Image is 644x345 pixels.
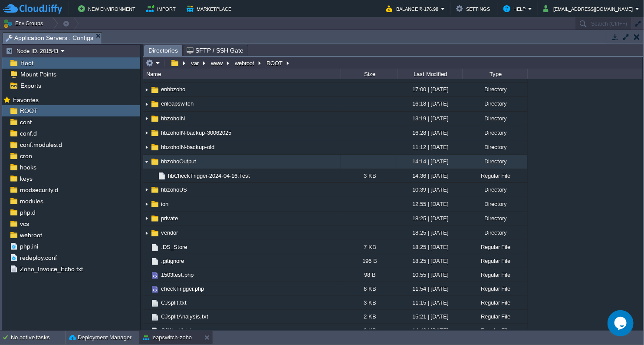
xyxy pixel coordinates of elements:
img: AMDAwAAAACH5BAEAAAAALAAAAAABAAEAAAICRAEAOw== [150,285,160,294]
iframe: chat widget [608,310,635,336]
span: ion [160,200,170,208]
div: 14:40 | [DATE] [397,324,462,337]
a: private [160,215,179,222]
span: Exports [19,82,43,90]
div: 14:36 | [DATE] [397,169,462,182]
img: AMDAwAAAACH5BAEAAAAALAAAAAABAAEAAAICRAEAOw== [150,214,160,223]
div: Directory [462,83,527,96]
span: Favorites [11,96,40,104]
img: AMDAwAAAACH5BAEAAAAALAAAAAABAAEAAAICRAEAOw== [143,296,150,309]
a: checkTrigger.php [160,285,205,292]
img: AMDAwAAAACH5BAEAAAAALAAAAAABAAEAAAICRAEAOw== [157,171,167,181]
div: Directory [462,140,527,154]
span: vendor [160,229,179,236]
img: AMDAwAAAACH5BAEAAAAALAAAAAABAAEAAAICRAEAOw== [150,257,160,266]
div: 2 KB [341,324,397,337]
a: modules [18,197,45,205]
a: webroot [18,231,43,239]
span: php.ini [18,242,39,250]
span: Directories [148,45,178,56]
img: AMDAwAAAACH5BAEAAAAALAAAAAABAAEAAAICRAEAOw== [143,83,150,96]
a: Root [19,59,35,67]
div: 16:18 | [DATE] [397,97,462,110]
div: 2 KB [341,310,397,323]
a: CJsplitAnalysis.txt [160,313,210,320]
a: enhbzoho [160,86,187,93]
img: AMDAwAAAACH5BAEAAAAALAAAAAABAAEAAAICRAEAOw== [143,141,150,154]
img: CloudJiffy [3,3,62,14]
a: redeploy.conf [18,254,58,262]
div: Size [342,69,397,79]
a: vcs [18,220,30,228]
div: 10:39 | [DATE] [397,183,462,196]
div: Directory [462,155,527,168]
div: Directory [462,212,527,225]
a: .DS_Store [160,243,188,251]
div: 3 KB [341,296,397,309]
a: hbzohoIN [160,115,186,122]
img: AMDAwAAAACH5BAEAAAAALAAAAAABAAEAAAICRAEAOw== [143,268,150,282]
div: 16:28 | [DATE] [397,126,462,139]
img: AMDAwAAAACH5BAEAAAAALAAAAAABAAEAAAICRAEAOw== [143,240,150,254]
a: hbzohoIN-backup-30062025 [160,129,233,136]
img: AMDAwAAAACH5BAEAAAAALAAAAAABAAEAAAICRAEAOw== [143,112,150,126]
div: No active tasks [11,331,65,345]
img: AMDAwAAAACH5BAEAAAAALAAAAAABAAEAAAICRAEAOw== [150,143,160,152]
button: Help [503,3,528,14]
img: AMDAwAAAACH5BAEAAAAALAAAAAABAAEAAAICRAEAOw== [150,114,160,123]
div: Regular File [462,310,527,323]
div: Regular File [462,296,527,309]
img: AMDAwAAAACH5BAEAAAAALAAAAAABAAEAAAICRAEAOw== [143,126,150,140]
div: 18:25 | [DATE] [397,240,462,254]
button: [EMAIL_ADDRESS][DOMAIN_NAME] [543,3,635,14]
img: AMDAwAAAACH5BAEAAAAALAAAAAABAAEAAAICRAEAOw== [150,169,157,182]
div: 196 B [341,254,397,268]
span: hooks [18,163,38,171]
div: Directory [462,112,527,125]
div: Regular File [462,282,527,295]
span: php.d [18,209,37,216]
a: conf [18,118,33,126]
span: Mount Points [19,70,58,78]
span: cron [18,152,33,160]
a: conf.modules.d [18,141,63,149]
input: Click to enter the path [143,57,643,69]
a: 1503test.php [160,271,195,279]
a: Zoho_Invoice_Echo.txt [18,265,84,273]
a: keys [18,175,34,182]
img: AMDAwAAAACH5BAEAAAAALAAAAAABAAEAAAICRAEAOw== [150,100,160,109]
a: modsecurity.d [18,186,59,194]
a: CJsplit.txt [160,299,188,306]
span: CJWsplit.txt [160,327,193,334]
div: Directory [462,126,527,139]
div: Regular File [462,324,527,337]
img: AMDAwAAAACH5BAEAAAAALAAAAAABAAEAAAICRAEAOw== [150,229,160,238]
img: AMDAwAAAACH5BAEAAAAALAAAAAABAAEAAAICRAEAOw== [143,198,150,211]
div: 14:14 | [DATE] [397,155,462,168]
div: 17:00 | [DATE] [397,83,462,96]
div: 7 KB [341,240,397,254]
button: ROOT [265,59,285,67]
button: Node ID: 201543 [6,47,61,55]
img: AMDAwAAAACH5BAEAAAAALAAAAAABAAEAAAICRAEAOw== [150,312,160,322]
img: AMDAwAAAACH5BAEAAAAALAAAAAABAAEAAAICRAEAOw== [143,324,150,337]
div: 8 KB [341,282,397,295]
span: hbCheckTrigger-2024-04-16.Test [167,172,251,179]
img: AMDAwAAAACH5BAEAAAAALAAAAAABAAEAAAICRAEAOw== [150,157,160,166]
span: .gitignore [160,257,185,265]
div: 18:25 | [DATE] [397,212,462,225]
div: 98 B [341,268,397,282]
a: ROOT [18,107,39,115]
